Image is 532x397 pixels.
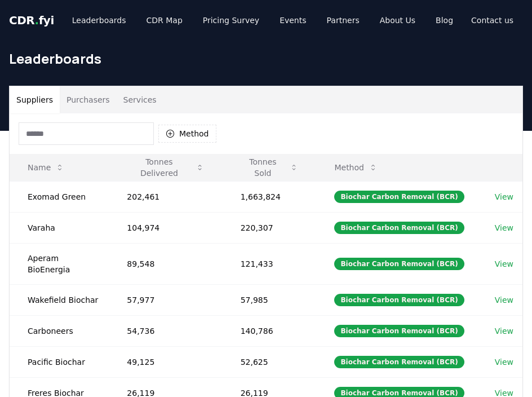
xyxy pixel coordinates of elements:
a: Contact us [462,10,522,30]
button: Suppliers [10,86,60,113]
td: Aperam BioEnergia [10,243,109,284]
div: Biochar Carbon Removal (BCR) [334,222,464,234]
td: 220,307 [223,212,317,243]
a: CDR Map [138,10,192,30]
td: Varaha [10,212,109,243]
td: Exomad Green [10,181,109,212]
td: 57,977 [109,284,222,315]
td: 1,663,824 [223,181,317,212]
span: . [35,14,39,27]
div: Biochar Carbon Removal (BCR) [334,191,464,203]
button: Method [325,156,387,179]
button: Purchasers [60,86,117,113]
td: Pacific Biochar [10,346,109,377]
td: 104,974 [109,212,222,243]
nav: Main [63,10,462,30]
h1: Leaderboards [9,50,523,68]
td: Wakefield Biochar [10,284,109,315]
div: Biochar Carbon Removal (BCR) [334,258,464,270]
td: 202,461 [109,181,222,212]
div: Biochar Carbon Removal (BCR) [334,294,464,306]
a: View [495,294,513,306]
a: Blog [427,10,462,30]
td: 140,786 [223,315,317,346]
a: View [495,258,513,270]
a: View [495,356,513,368]
a: CDR.fyi [9,12,54,28]
td: 52,625 [223,346,317,377]
div: Biochar Carbon Removal (BCR) [334,356,464,368]
td: 57,985 [223,284,317,315]
a: Partners [318,10,369,30]
div: Biochar Carbon Removal (BCR) [334,325,464,337]
button: Tonnes Delivered [118,156,213,179]
a: Pricing Survey [194,10,268,30]
span: CDR fyi [9,14,54,27]
a: View [495,222,513,233]
td: Carboneers [10,315,109,346]
a: Leaderboards [63,10,135,30]
a: View [495,325,513,337]
td: 89,548 [109,243,222,284]
a: Events [271,10,315,30]
button: Name [19,156,73,179]
td: 49,125 [109,346,222,377]
button: Method [158,125,216,143]
a: About Us [371,10,424,30]
td: 121,433 [223,243,317,284]
td: 54,736 [109,315,222,346]
button: Tonnes Sold [232,156,308,179]
a: View [495,191,513,202]
button: Services [117,86,163,113]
